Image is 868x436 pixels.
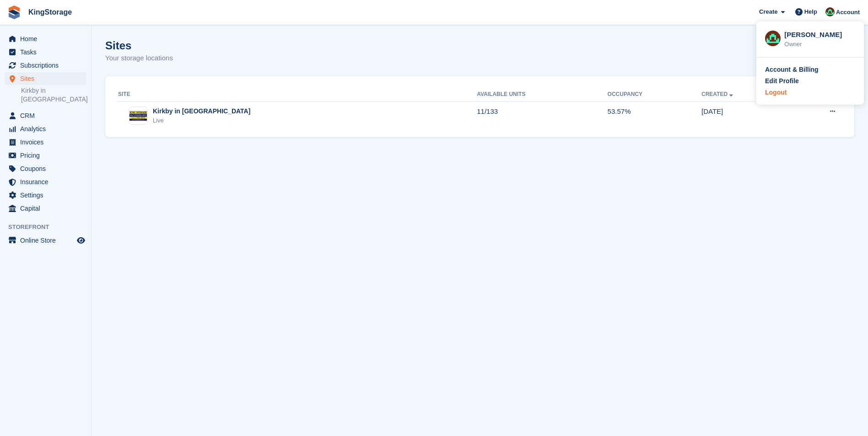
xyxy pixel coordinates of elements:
th: Available Units [477,87,607,102]
span: Storefront [8,223,91,232]
a: Logout [765,88,855,97]
div: Account & Billing [765,65,819,74]
span: Coupons [20,162,75,175]
a: menu [5,72,86,85]
span: Pricing [20,149,75,162]
a: menu [5,122,86,135]
span: Subscriptions [20,59,75,72]
a: menu [5,109,86,122]
span: Help [804,7,817,16]
a: menu [5,59,86,72]
a: Preview store [75,235,86,246]
a: menu [5,32,86,45]
span: CRM [20,109,75,122]
td: 53.57% [608,101,701,130]
img: John King [825,7,835,16]
span: Home [20,32,75,45]
div: Kirkby in [GEOGRAPHIC_DATA] [153,106,250,116]
a: menu [5,149,86,162]
div: Owner [784,40,855,49]
span: Capital [20,202,75,215]
td: [DATE] [701,101,791,130]
a: Account & Billing [765,65,855,74]
a: menu [5,202,86,215]
img: John King [765,31,781,46]
th: Site [116,87,477,102]
span: Analytics [20,122,75,135]
a: Kirkby in [GEOGRAPHIC_DATA] [21,86,86,104]
span: Create [759,7,777,16]
a: menu [5,136,86,149]
span: Tasks [20,46,75,58]
a: menu [5,46,86,58]
a: KingStorage [25,5,75,20]
div: Edit Profile [765,76,799,86]
a: menu [5,234,86,247]
span: Online Store [20,234,75,247]
div: Logout [765,88,787,97]
p: Your storage locations [105,53,173,64]
th: Occupancy [608,87,701,102]
span: Settings [20,189,75,202]
a: menu [5,162,86,175]
span: Sites [20,72,75,85]
div: [PERSON_NAME] [784,30,855,38]
a: Created [701,91,735,97]
h1: Sites [105,39,173,52]
span: Insurance [20,175,75,188]
span: Account [836,8,860,17]
img: stora-icon-8386f47178a22dfd0bd8f6a31ec36ba5ce8667c1dd55bd0f319d3a0aa187defe.svg [7,5,21,19]
a: Edit Profile [765,76,855,86]
td: 11/133 [477,101,607,130]
div: Live [153,116,250,125]
a: menu [5,175,86,188]
span: Invoices [20,136,75,149]
img: Image of Kirkby in Ashfield site [129,111,147,121]
a: menu [5,189,86,202]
